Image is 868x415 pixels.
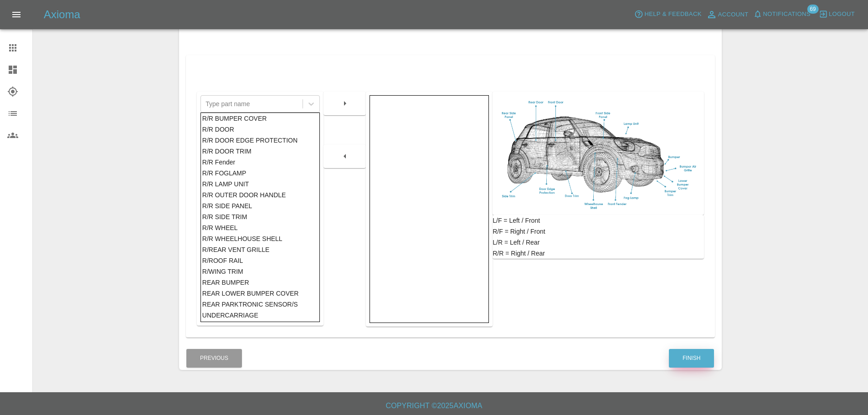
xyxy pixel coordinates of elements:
button: Logout [817,7,857,21]
div: R/R DOOR [202,124,318,135]
div: REAR PARKTRONIC SENSOR/S [202,299,318,310]
div: REAR BUMPER [202,277,318,288]
div: R/R DOOR TRIM [202,146,318,157]
div: R/R SIDE TRIM [202,211,318,222]
div: REAR LOWER BUMPER COVER [202,288,318,299]
div: R/REAR VENT GRILLE [202,244,318,255]
div: R/R WHEELHOUSE SHELL [202,233,318,244]
div: R/R Fender [202,157,318,168]
span: Help & Feedback [644,9,701,20]
h5: Axioma [44,7,80,22]
button: Notifications [751,7,813,21]
button: Help & Feedback [632,7,704,21]
button: Finish [669,349,714,368]
div: R/WING TRIM [202,266,318,277]
div: R/R DOOR EDGE PROTECTION [202,135,318,146]
div: R/R FOGLAMP [202,168,318,179]
span: Notifications [763,9,811,20]
div: R/R SIDE PANEL [202,200,318,211]
div: L/F = Left / Front R/F = Right / Front L/R = Left / Rear R/R = Right / Rear [493,215,704,259]
button: Previous [186,349,242,368]
div: R/R LAMP UNIT [202,179,318,190]
button: Open drawer [5,4,27,26]
h6: Copyright © 2025 Axioma [7,400,861,412]
span: Logout [829,9,855,20]
div: R/R WHEEL [202,222,318,233]
span: Account [718,10,749,20]
div: R/ROOF RAIL [202,255,318,266]
div: R/R BUMPER COVER [202,113,318,124]
div: UNDERCARRIAGE [202,310,318,321]
div: R/R OUTER DOOR HANDLE [202,190,318,200]
img: car [496,95,700,212]
a: Account [704,7,751,22]
span: 69 [807,5,818,14]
